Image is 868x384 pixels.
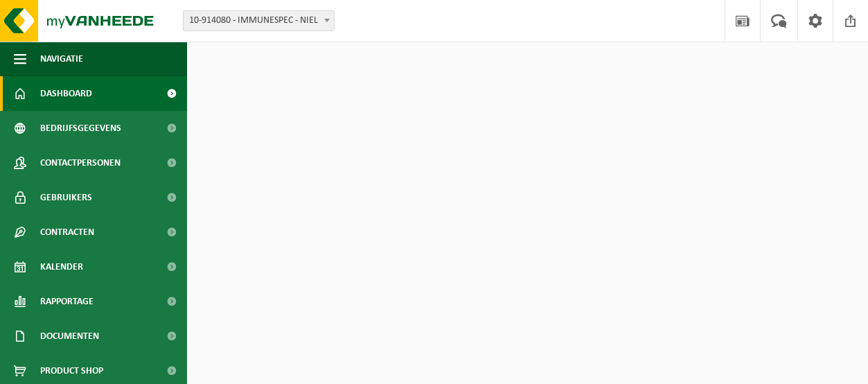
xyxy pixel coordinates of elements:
span: 10-914080 - IMMUNESPEC - NIEL [184,11,334,30]
span: Documenten [40,319,99,354]
span: Bedrijfsgegevens [40,111,121,146]
span: Contactpersonen [40,146,121,180]
span: Rapportage [40,284,94,319]
span: Navigatie [40,42,83,76]
span: Contracten [40,215,94,250]
span: Dashboard [40,76,92,111]
span: Gebruikers [40,180,92,215]
span: 10-914080 - IMMUNESPEC - NIEL [183,10,335,31]
span: Kalender [40,250,83,284]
